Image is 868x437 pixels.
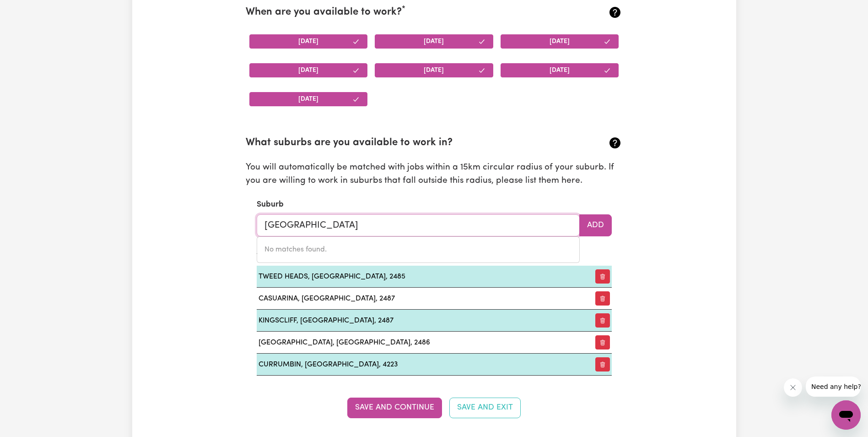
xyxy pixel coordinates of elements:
[501,34,619,49] button: [DATE]
[257,236,580,263] div: menu-options
[831,400,861,430] iframe: Button to launch messaging window
[257,332,578,354] td: [GEOGRAPHIC_DATA], [GEOGRAPHIC_DATA], 2486
[246,161,623,188] p: You will automatically be matched with jobs within a 15km circular radius of your suburb. If you ...
[249,34,368,49] button: [DATE]
[246,6,560,19] h2: When are you available to work?
[595,357,610,371] button: Remove preferred suburb
[501,63,619,77] button: [DATE]
[595,335,610,350] button: Remove preferred suburb
[784,378,802,397] iframe: Close message
[595,313,610,328] button: Remove preferred suburb
[449,398,521,418] button: Save and Exit
[375,34,493,49] button: [DATE]
[806,377,861,397] iframe: Message from company
[249,63,368,77] button: [DATE]
[257,354,578,376] td: CURRUMBIN, [GEOGRAPHIC_DATA], 4223
[257,288,578,310] td: CASUARINA, [GEOGRAPHIC_DATA], 2487
[249,92,368,106] button: [DATE]
[595,269,610,284] button: Remove preferred suburb
[579,214,612,236] button: Add to preferred suburbs
[5,6,55,14] span: Need any help?
[257,214,580,236] input: e.g. North Bondi, New South Wales
[595,291,610,306] button: Remove preferred suburb
[257,199,284,211] label: Suburb
[246,137,560,149] h2: What suburbs are you available to work in?
[375,63,493,77] button: [DATE]
[257,266,578,288] td: TWEED HEADS, [GEOGRAPHIC_DATA], 2485
[257,310,578,332] td: KINGSCLIFF, [GEOGRAPHIC_DATA], 2487
[347,398,442,418] button: Save and Continue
